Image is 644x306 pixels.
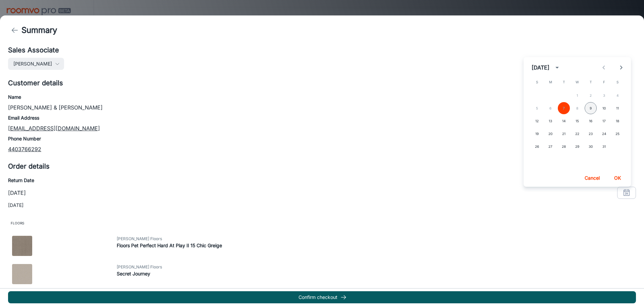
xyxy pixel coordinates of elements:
button: 30 [585,140,597,152]
button: 20 [544,128,556,140]
p: [DATE] [8,189,26,197]
button: 21 [558,128,570,140]
button: 14 [558,115,570,127]
span: Friday [598,75,610,89]
button: Confirm checkout [8,291,636,303]
button: OK [607,172,628,184]
a: 4403766292 [8,146,41,152]
span: Tuesday [558,75,570,89]
span: Sunday [531,75,543,89]
h6: Email Address [8,114,636,122]
button: 11 [611,102,624,114]
button: 9 [585,102,597,114]
button: 28 [558,140,570,152]
button: calendar view is open, switch to year view [551,62,563,73]
span: Saturday [611,75,624,89]
button: 27 [544,140,556,152]
h5: Customer details [8,78,636,88]
span: Thursday [585,75,597,89]
span: [PERSON_NAME] Floors [117,264,637,270]
span: [PERSON_NAME] Floors [117,236,637,242]
button: 17 [598,115,610,127]
button: back [8,24,21,37]
button: 10 [598,102,610,114]
img: Floors Pet Perfect Hard At Play II 15 Chic Greige [12,236,32,256]
span: Wednesday [571,75,583,89]
h6: Phone Number [8,135,636,142]
button: 25 [611,128,624,140]
p: [PERSON_NAME] & [PERSON_NAME] [8,103,636,112]
button: Cancel [581,172,603,184]
a: [EMAIL_ADDRESS][DOMAIN_NAME] [8,125,100,132]
h6: Secret Journey [117,270,637,277]
button: Next month [615,62,627,73]
button: 12 [531,115,543,127]
h5: Order details [8,161,636,171]
button: 26 [531,140,543,152]
h5: Sales Associate [8,45,59,55]
button: 31 [598,140,610,152]
button: 18 [611,115,624,127]
h6: Return Date [8,177,636,184]
p: [DATE] [8,202,636,209]
h6: Name [8,93,636,101]
span: Monday [544,75,556,89]
button: [PERSON_NAME] [8,58,64,70]
button: 24 [598,128,610,140]
button: 15 [571,115,583,127]
button: 13 [544,115,556,127]
button: 16 [585,115,597,127]
button: 29 [571,140,583,152]
button: 22 [571,128,583,140]
button: 19 [531,128,543,140]
h6: Floors Pet Perfect Hard At Play II 15 Chic Greige [117,242,637,249]
h4: Summary [21,24,57,36]
span: Floors [8,217,636,229]
button: 23 [585,128,597,140]
img: Secret Journey [12,264,32,284]
div: [DATE] [532,63,549,72]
